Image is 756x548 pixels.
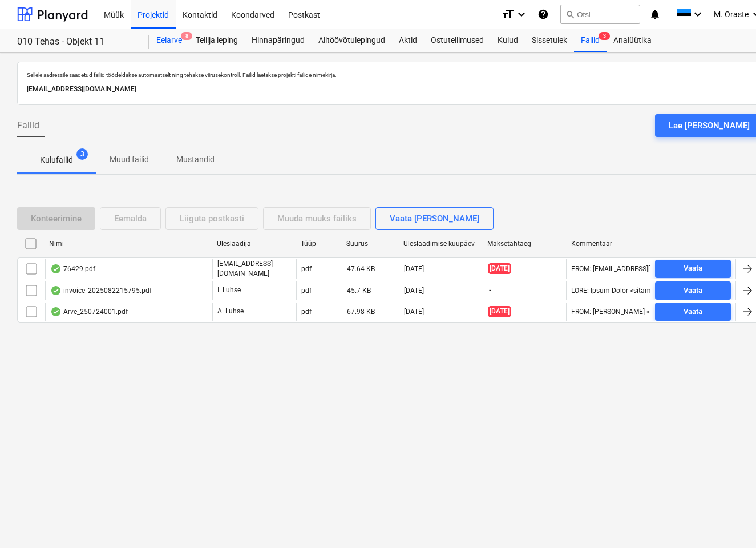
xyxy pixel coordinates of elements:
[217,240,292,248] div: Üleslaadija
[403,240,478,248] div: Üleslaadimise kuupäev
[17,36,136,48] div: 010 Tehas - Objekt 11
[390,211,479,226] div: Vaata [PERSON_NAME]
[655,303,731,321] button: Vaata
[404,287,424,295] div: [DATE]
[392,29,424,52] a: Aktid
[346,240,394,248] div: Suurus
[537,7,549,21] i: Abikeskus
[565,10,575,19] span: search
[599,32,610,40] span: 3
[312,29,392,52] a: Alltöövõtulepingud
[714,10,749,19] span: M. Oraste
[487,240,562,248] div: Maksetähtaeg
[424,29,491,52] a: Ostutellimused
[27,71,754,79] p: Sellele aadressile saadetud failid töödeldakse automaatselt ning tehakse viirusekontroll. Failid ...
[607,29,658,52] a: Analüütika
[110,154,149,166] p: Muud failid
[301,308,312,316] div: pdf
[50,307,128,316] div: Arve_250724001.pdf
[347,308,375,316] div: 67.98 KB
[684,305,702,319] div: Vaata
[176,154,215,166] p: Mustandid
[50,286,62,295] div: Andmed failist loetud
[301,240,337,248] div: Tüüp
[40,154,73,166] p: Kulufailid
[684,262,702,275] div: Vaata
[49,240,208,248] div: Nimi
[649,7,661,21] i: notifications
[189,29,245,52] a: Tellija leping
[571,240,646,248] div: Kommentaar
[375,207,494,230] button: Vaata [PERSON_NAME]
[488,306,511,317] span: [DATE]
[684,284,702,297] div: Vaata
[574,29,607,52] div: Failid
[50,264,95,273] div: 76429.pdf
[50,307,62,316] div: Andmed failist loetud
[515,7,528,21] i: keyboard_arrow_down
[404,265,424,273] div: [DATE]
[347,287,371,295] div: 45.7 KB
[488,263,511,274] span: [DATE]
[491,29,525,52] a: Kulud
[655,260,731,278] button: Vaata
[76,148,88,160] span: 3
[404,308,424,316] div: [DATE]
[149,29,189,52] div: Eelarve
[691,7,705,21] i: keyboard_arrow_down
[217,285,241,295] p: I. Luhse
[50,286,152,295] div: invoice_2025082215795.pdf
[501,7,515,21] i: format_size
[301,287,312,295] div: pdf
[525,29,574,52] a: Sissetulek
[488,285,492,295] span: -
[217,307,244,316] p: A. Luhse
[669,118,750,133] div: Lae [PERSON_NAME]
[301,265,312,273] div: pdf
[245,29,312,52] a: Hinnapäringud
[347,265,375,273] div: 47.64 KB
[655,281,731,300] button: Vaata
[217,259,292,279] p: [EMAIL_ADDRESS][DOMAIN_NAME]
[50,264,62,273] div: Andmed failist loetud
[574,29,607,52] a: Failid3
[181,32,192,40] span: 8
[149,29,189,52] a: Eelarve8
[27,83,754,95] p: [EMAIL_ADDRESS][DOMAIN_NAME]
[17,119,39,132] span: Failid
[560,5,640,24] button: Otsi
